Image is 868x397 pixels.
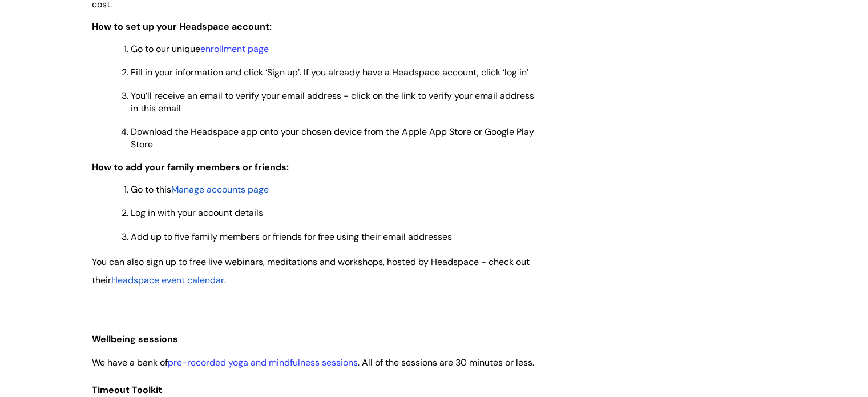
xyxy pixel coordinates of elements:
[92,333,178,345] span: Wellbeing sessions
[111,273,224,287] a: Headspace event calendar
[171,183,269,195] a: Manage accounts page
[131,126,534,150] span: Download the Headspace app onto your chosen device from the Apple App Store or Google Play Store
[131,207,263,219] span: Log in with your account details
[131,43,269,55] span: Go to our unique
[131,90,534,114] span: You’ll receive an email to verify your email address - click on the link to verify your email add...
[92,356,534,368] span: We have a bank of . All of the sessions are 30 minutes or less.
[131,66,528,78] span: Fill in your information and click ‘Sign up’. If you already have a Headspace account, click ‘log...
[92,161,289,173] span: How to add your family members or friends:
[200,43,269,55] a: enrollment page
[131,183,171,195] span: Go to this
[92,384,162,396] span: Timeout Toolkit
[131,231,452,243] span: Add up to five family members or friends for free using their email addresses
[168,356,358,368] a: pre-recorded yoga and mindfulness sessions
[111,274,224,286] span: Headspace event calendar
[92,256,530,286] span: You can also sign up to free live webinars, meditations and workshops, hosted by Headspace - chec...
[92,21,272,33] span: How to set up your Headspace account:
[224,274,226,286] span: .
